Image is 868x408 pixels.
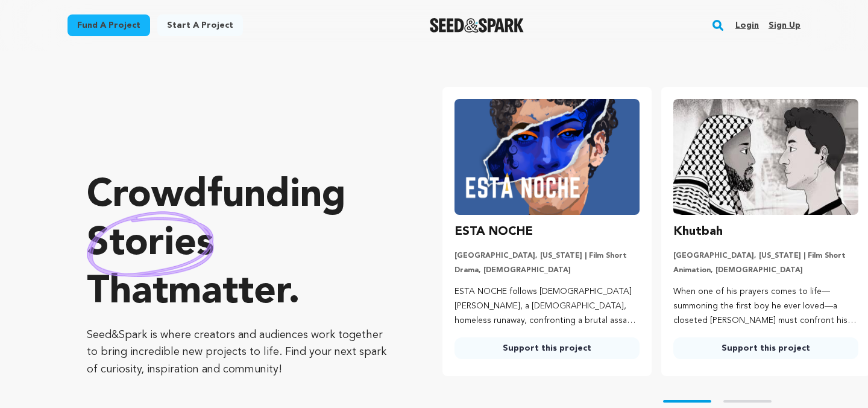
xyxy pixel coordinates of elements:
p: [GEOGRAPHIC_DATA], [US_STATE] | Film Short [673,251,858,261]
p: Crowdfunding that . [87,172,394,317]
p: Animation, [DEMOGRAPHIC_DATA] [673,266,858,275]
p: When one of his prayers comes to life—summoning the first boy he ever loved—a closeted [PERSON_NA... [673,285,858,328]
img: hand sketched image [87,211,214,277]
h3: ESTA NOCHE [454,222,533,241]
span: matter [168,273,288,312]
a: Support this project [673,337,858,359]
h3: Khutbah [673,222,723,241]
img: Khutbah image [673,99,858,215]
img: Seed&Spark Logo Dark Mode [430,18,524,33]
p: [GEOGRAPHIC_DATA], [US_STATE] | Film Short [454,251,640,261]
p: Drama, [DEMOGRAPHIC_DATA] [454,266,640,275]
a: Start a project [157,14,243,36]
a: Login [735,16,759,35]
a: Support this project [454,337,640,359]
a: Seed&Spark Homepage [430,18,524,33]
img: ESTA NOCHE image [454,99,640,215]
p: Seed&Spark is where creators and audiences work together to bring incredible new projects to life... [87,327,394,378]
a: Sign up [769,16,800,35]
p: ESTA NOCHE follows [DEMOGRAPHIC_DATA] [PERSON_NAME], a [DEMOGRAPHIC_DATA], homeless runaway, conf... [454,285,640,328]
a: Fund a project [68,14,150,36]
